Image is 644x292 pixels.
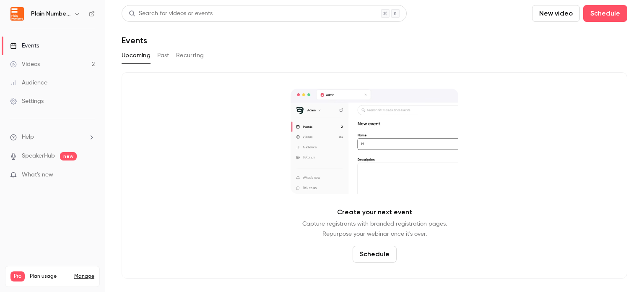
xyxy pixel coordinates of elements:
[583,5,627,22] button: Schedule
[30,273,69,280] span: Plan usage
[176,49,204,62] button: Recurring
[10,7,24,21] img: Plain Numbers
[129,9,213,18] div: Search for videos or events
[10,97,44,105] div: Settings
[85,171,95,179] iframe: Noticeable Trigger
[302,219,447,239] p: Capture registrants with branded registration pages. Repurpose your webinar once it's over.
[22,171,53,179] span: What's new
[60,152,77,160] span: new
[31,10,70,18] h6: Plain Numbers
[353,246,397,263] button: Schedule
[10,79,47,87] div: Audience
[22,133,34,142] span: Help
[10,60,40,68] div: Videos
[122,35,147,45] h1: Events
[532,5,580,22] button: New video
[337,207,412,217] p: Create your next event
[10,42,39,50] div: Events
[10,271,25,281] span: Pro
[122,49,151,62] button: Upcoming
[10,133,95,142] li: help-dropdown-opener
[22,152,55,160] a: SpeakerHub
[74,273,94,280] a: Manage
[157,49,169,62] button: Past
